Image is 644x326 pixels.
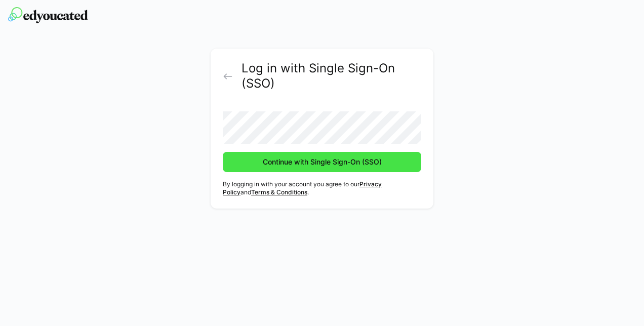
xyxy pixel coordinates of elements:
[251,188,307,196] a: Terms & Conditions
[223,180,421,196] p: By logging in with your account you agree to our and .
[223,180,382,196] a: Privacy Policy
[261,157,383,167] span: Continue with Single Sign-On (SSO)
[241,61,421,91] h2: Log in with Single Sign-On (SSO)
[8,7,88,23] img: edyoucated
[223,152,421,172] button: Continue with Single Sign-On (SSO)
